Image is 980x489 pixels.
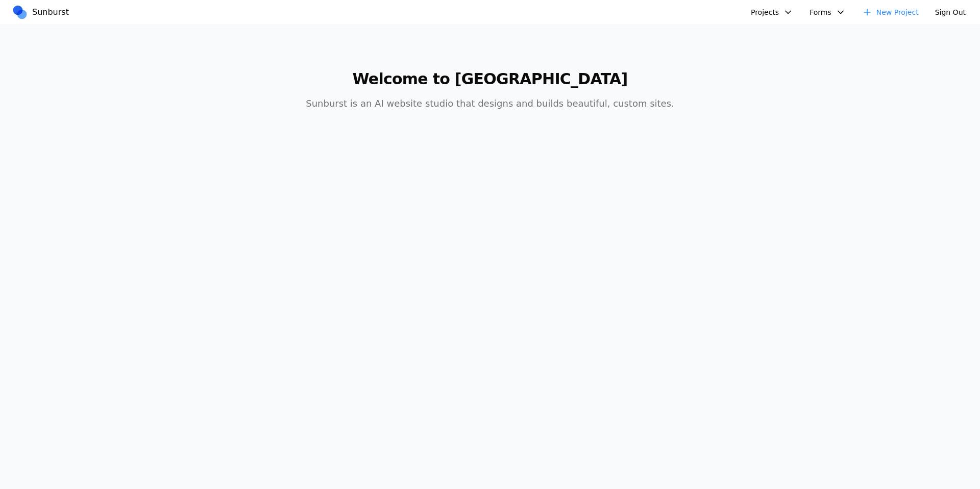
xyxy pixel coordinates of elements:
a: New Project [856,4,925,20]
button: Forms [803,4,852,20]
button: Projects [745,4,799,20]
button: Sign Out [929,4,972,20]
p: Sunburst is an AI website studio that designs and builds beautiful, custom sites. [294,96,686,111]
span: Sunburst [32,6,69,18]
a: Sunburst [12,5,73,20]
h1: Welcome to [GEOGRAPHIC_DATA] [294,70,686,88]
